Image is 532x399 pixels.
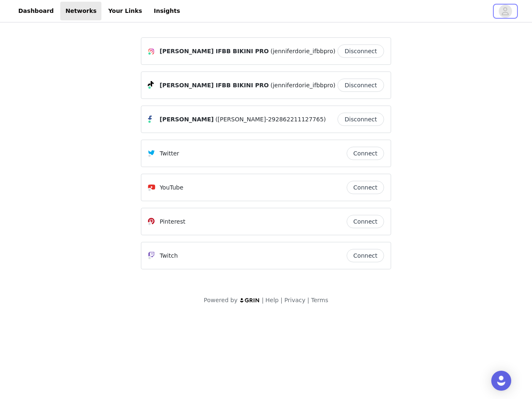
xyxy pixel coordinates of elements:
[149,2,185,20] a: Insights
[337,44,384,58] button: Disconnect
[311,297,328,303] a: Terms
[307,297,309,303] span: |
[160,183,183,192] p: YouTube
[491,371,511,391] div: Open Intercom Messenger
[160,115,214,124] span: [PERSON_NAME]
[103,2,147,20] a: Your Links
[337,79,384,92] button: Disconnect
[271,47,335,56] span: (jenniferdorie_ifbbpro)
[148,48,155,55] img: Instagram Icon
[160,81,269,90] span: [PERSON_NAME] IFBB BIKINI PRO
[239,298,260,303] img: logo
[284,297,305,303] a: Privacy
[262,297,264,303] span: |
[160,217,185,226] p: Pinterest
[347,249,384,262] button: Connect
[60,2,101,20] a: Networks
[215,115,326,124] span: ([PERSON_NAME]-292862211127765)
[337,113,384,126] button: Disconnect
[204,297,237,303] span: Powered by
[347,147,384,160] button: Connect
[271,81,335,90] span: (jenniferdorie_ifbbpro)
[160,149,179,158] p: Twitter
[347,215,384,228] button: Connect
[160,47,269,56] span: [PERSON_NAME] IFBB BIKINI PRO
[281,297,283,303] span: |
[13,2,59,20] a: Dashboard
[347,181,384,194] button: Connect
[501,5,509,18] div: avatar
[160,251,178,260] p: Twitch
[266,297,279,303] a: Help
